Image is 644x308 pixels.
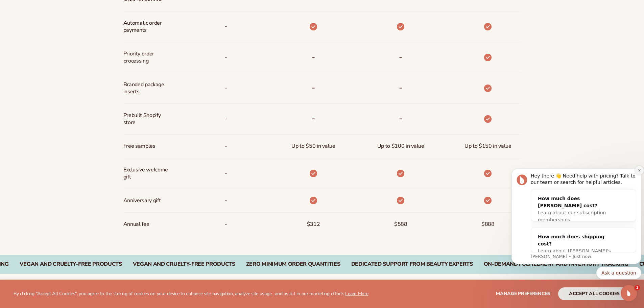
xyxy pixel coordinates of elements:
[225,140,227,152] span: -
[291,140,335,152] span: Up to $50 in value
[351,261,473,267] div: Dedicated Support From Beauty Experts
[377,140,424,152] span: Up to $100 in value
[225,113,227,125] span: -
[225,51,227,64] span: -
[123,17,168,37] span: Automatic order payments
[123,109,168,129] span: Prebuilt Shopify store
[133,261,235,267] div: Vegan and Cruelty-Free Products
[123,164,168,183] span: Exclusive welcome gift
[312,51,315,62] b: -
[394,218,407,231] span: $588
[496,290,550,297] span: Manage preferences
[399,51,402,62] b: -
[312,113,315,124] b: -
[123,194,161,207] span: Anniversary gift
[225,167,227,180] span: -
[123,48,168,67] span: Priority order processing
[225,20,227,33] span: -
[399,113,402,124] b: -
[225,194,227,207] span: -
[496,287,550,300] button: Manage preferences
[123,78,168,98] span: Branded package inserts
[20,261,122,267] div: VEGAN AND CRUELTY-FREE PRODUCTS
[481,218,495,231] span: $888
[14,291,368,297] p: By clicking "Accept All Cookies", you agree to the storing of cookies on your device to enhance s...
[312,82,315,93] b: -
[307,218,320,231] span: $312
[621,285,637,301] iframe: Intercom live chat
[399,82,402,93] b: -
[123,140,156,152] span: Free samples
[464,140,511,152] span: Up to $150 in value
[123,218,149,231] span: Annual fee
[345,290,368,297] a: Learn More
[225,82,227,94] span: -
[225,218,227,231] span: -
[246,261,340,267] div: Zero Minimum Order QuantitieS
[484,261,628,267] div: On-Demand Fulfillment and Inventory Tracking
[635,285,640,290] span: 1
[509,160,644,305] iframe: Intercom notifications message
